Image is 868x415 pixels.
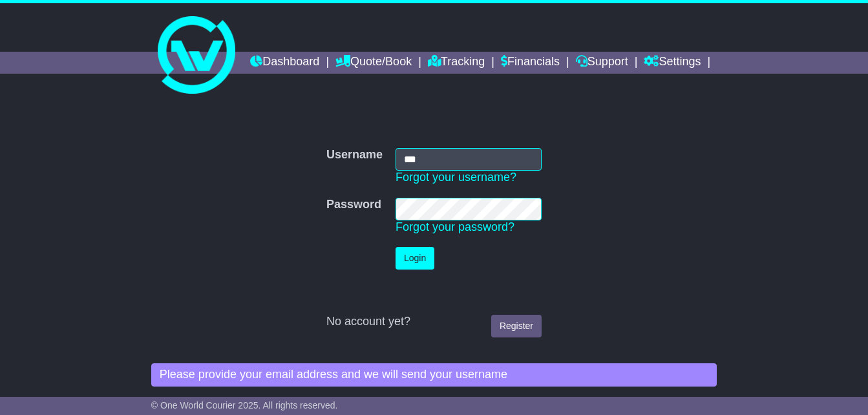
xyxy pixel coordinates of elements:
div: No account yet? [326,315,542,329]
a: Dashboard [250,52,319,74]
a: Forgot your username? [396,171,516,184]
label: Password [326,198,381,212]
a: Financials [501,52,560,74]
span: © One World Courier 2025. All rights reserved. [151,400,338,410]
a: Register [491,315,542,337]
a: Tracking [428,52,485,74]
a: Settings [644,52,701,74]
a: Quote/Book [335,52,412,74]
div: Please provide your email address and we will send your username [151,363,717,387]
a: Forgot your password? [396,220,514,233]
a: Support [576,52,628,74]
button: Login [396,247,434,270]
label: Username [326,148,383,162]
